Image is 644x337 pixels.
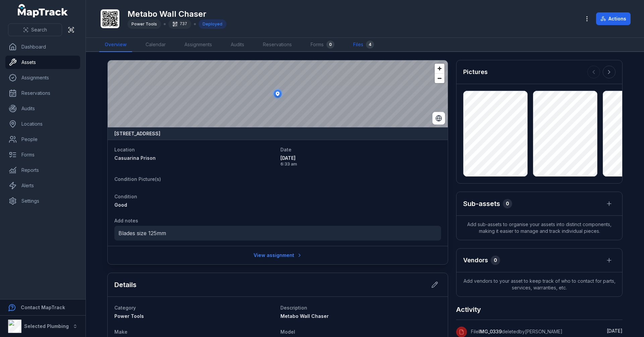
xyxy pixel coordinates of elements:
h3: Vendors [463,256,488,265]
strong: Selected Plumbing [24,323,69,329]
div: 0 [326,41,334,49]
strong: Contact MapTrack [21,305,65,310]
a: Alerts [5,179,80,192]
a: Locations [5,117,80,131]
div: 4 [366,41,374,49]
h2: Details [114,280,137,289]
span: Condition Picture(s) [114,176,161,182]
button: Zoom out [435,73,444,83]
strong: [STREET_ADDRESS] [114,130,160,137]
a: Overview [99,38,132,52]
span: Power Tools [131,21,157,26]
time: 8/22/2025, 10:09:27 AM [607,328,623,334]
p: Blades size 125mm [118,228,437,238]
span: Power Tools [114,313,144,319]
a: Casuarina Prison [114,155,275,161]
a: MapTrack [18,4,68,17]
a: Reservations [258,38,297,52]
span: Casuarina Prison [114,155,156,161]
a: Forms0 [305,38,340,52]
span: File deleted by [PERSON_NAME] [471,329,562,334]
div: Deployed [199,19,226,29]
button: Search [8,23,62,36]
h2: Activity [456,305,481,314]
span: Date [280,147,291,152]
span: Category [114,305,136,311]
a: Audits [5,102,80,115]
h3: Pictures [463,67,488,77]
span: Good [114,202,127,208]
span: Add sub-assets to organise your assets into distinct components, making it easier to manage and t... [457,216,622,240]
span: Search [31,26,47,33]
span: 6:33 am [280,161,441,167]
span: [DATE] [280,155,441,161]
a: Audits [225,38,250,52]
a: View assignment [249,249,307,262]
span: Description [280,305,307,311]
span: Add notes [114,218,138,223]
button: Actions [596,12,631,25]
span: Make [114,329,127,335]
span: Add vendors to your asset to keep track of who to contact for parts, services, warranties, etc. [457,272,622,296]
span: Metabo Wall Chaser [280,313,329,319]
span: [DATE] [607,328,623,334]
canvas: Map [108,60,448,127]
button: Switch to Satellite View [432,112,445,125]
span: Condition [114,194,137,199]
a: Reports [5,163,80,177]
h1: Metabo Wall Chaser [127,9,226,19]
h2: Sub-assets [463,199,500,208]
a: Assets [5,56,80,69]
a: Forms [5,148,80,161]
button: Zoom in [435,64,444,73]
a: Files4 [348,38,379,52]
span: IMG_0339 [479,329,502,334]
div: 737 [168,19,191,29]
a: Reservations [5,86,80,100]
a: Assignments [179,38,217,52]
a: Calendar [140,38,171,52]
a: Assignments [5,71,80,84]
div: 0 [503,199,512,208]
time: 8/21/2025, 6:33:44 AM [280,155,441,167]
span: Model [280,329,295,335]
a: People [5,133,80,146]
a: Settings [5,194,80,208]
div: 0 [491,256,500,265]
a: Dashboard [5,40,80,54]
span: Location [114,147,135,152]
